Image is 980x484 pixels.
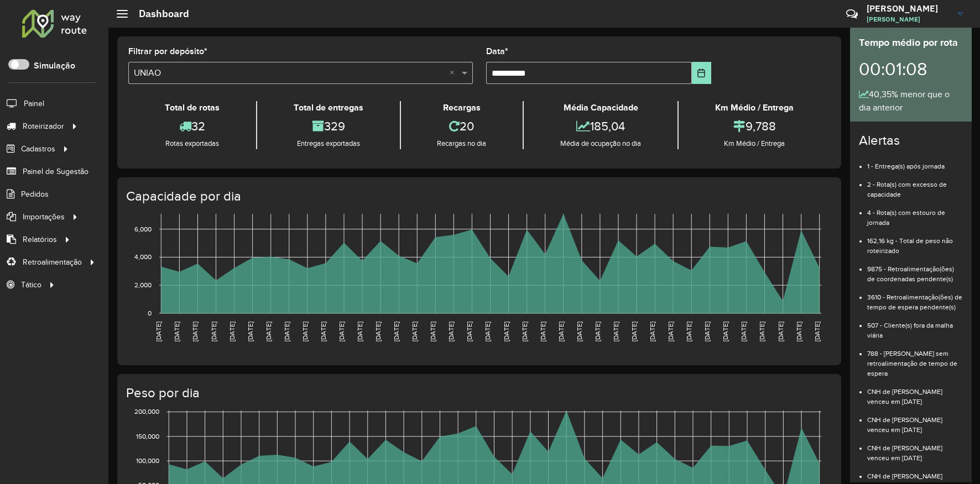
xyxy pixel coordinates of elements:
[260,138,397,149] div: Entregas exportadas
[283,322,290,341] text: [DATE]
[429,322,436,341] text: [DATE]
[136,457,159,464] text: 100,000
[265,322,272,341] text: [DATE]
[867,153,963,171] li: 1 - Entrega(s) após jornada
[867,340,963,378] li: 788 - [PERSON_NAME] sem retroalimentação de tempo de espera
[136,433,159,440] text: 150,000
[338,322,345,341] text: [DATE]
[131,101,253,114] div: Total de rotas
[503,322,510,341] text: [DATE]
[859,35,963,50] div: Tempo médio por rota
[692,62,711,84] button: Choose Date
[539,322,546,341] text: [DATE]
[210,322,217,341] text: [DATE]
[867,435,963,463] li: CNH de [PERSON_NAME] venceu em [DATE]
[740,322,747,341] text: [DATE]
[867,312,963,340] li: 507 - Cliente(s) fora da malha viária
[859,133,963,149] h4: Alertas
[867,171,963,199] li: 2 - Rota(s) com excesso de capacidade
[247,322,254,341] text: [DATE]
[527,138,675,149] div: Média de ocupação no dia
[134,225,152,233] text: 6,000
[758,322,765,341] text: [DATE]
[867,228,963,256] li: 162,16 kg - Total de peso não roteirizado
[814,322,821,341] text: [DATE]
[594,322,601,341] text: [DATE]
[228,322,236,341] text: [DATE]
[260,114,397,138] div: 329
[867,256,963,284] li: 9875 - Retroalimentação(ões) de coordenadas pendente(s)
[128,45,207,58] label: Filtrar por depósito
[681,138,827,149] div: Km Médio / Entrega
[134,408,159,415] text: 200,000
[404,101,520,114] div: Recargas
[173,322,180,341] text: [DATE]
[34,59,75,72] label: Simulação
[667,322,674,341] text: [DATE]
[23,211,65,223] span: Importações
[191,322,199,341] text: [DATE]
[681,114,827,138] div: 9,788
[867,199,963,228] li: 4 - Rota(s) com estouro de jornada
[557,322,565,341] text: [DATE]
[356,322,363,341] text: [DATE]
[859,50,963,88] div: 00:01:08
[867,14,950,24] span: [PERSON_NAME]
[23,256,82,268] span: Retroalimentação
[23,120,64,132] span: Roteirizador
[155,322,162,341] text: [DATE]
[126,385,830,401] h4: Peso por dia
[21,143,55,155] span: Cadastros
[521,322,528,341] text: [DATE]
[722,322,729,341] text: [DATE]
[576,322,583,341] text: [DATE]
[320,322,327,341] text: [DATE]
[867,407,963,435] li: CNH de [PERSON_NAME] venceu em [DATE]
[23,234,57,245] span: Relatórios
[450,66,459,80] span: Clear all
[24,98,44,109] span: Painel
[527,114,675,138] div: 185,04
[404,114,520,138] div: 20
[134,281,152,288] text: 2,000
[126,188,830,204] h4: Capacidade por dia
[148,309,152,317] text: 0
[681,101,827,114] div: Km Médio / Entrega
[649,322,656,341] text: [DATE]
[630,322,638,341] text: [DATE]
[447,322,455,341] text: [DATE]
[131,138,253,149] div: Rotas exportadas
[867,3,950,14] h3: [PERSON_NAME]
[260,101,397,114] div: Total de entregas
[134,254,152,261] text: 4,000
[404,138,520,149] div: Recargas no dia
[128,8,189,20] h2: Dashboard
[486,45,508,58] label: Data
[23,166,88,177] span: Painel de Sugestão
[411,322,418,341] text: [DATE]
[867,378,963,407] li: CNH de [PERSON_NAME] venceu em [DATE]
[393,322,400,341] text: [DATE]
[527,101,675,114] div: Média Capacidade
[466,322,473,341] text: [DATE]
[21,188,49,200] span: Pedidos
[612,322,619,341] text: [DATE]
[374,322,382,341] text: [DATE]
[21,279,41,291] span: Tático
[867,284,963,312] li: 3610 - Retroalimentação(ões) de tempo de espera pendente(s)
[301,322,309,341] text: [DATE]
[703,322,711,341] text: [DATE]
[685,322,692,341] text: [DATE]
[859,88,963,114] div: 40,35% menor que o dia anterior
[777,322,784,341] text: [DATE]
[484,322,492,341] text: [DATE]
[840,2,864,26] a: Contato Rápido
[795,322,802,341] text: [DATE]
[131,114,253,138] div: 32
